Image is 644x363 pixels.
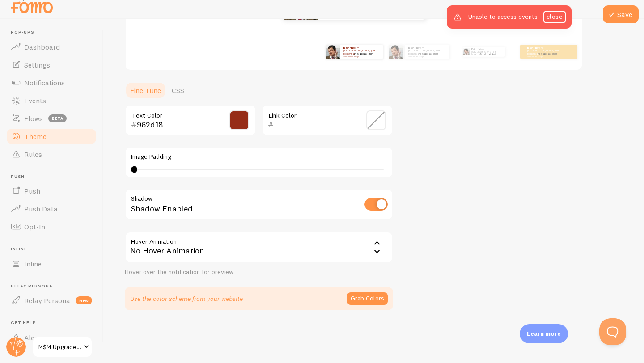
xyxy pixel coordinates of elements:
[76,296,92,304] span: new
[543,11,566,23] a: close
[5,92,97,110] a: Events
[24,78,65,87] span: Notifications
[130,294,243,303] p: Use the color scheme from your website
[5,38,97,56] a: Dashboard
[447,5,572,29] div: Unable to access events
[354,52,373,55] a: Metallica t-shirt
[5,145,97,163] a: Rules
[24,60,50,69] span: Settings
[326,45,340,59] img: Fomo
[5,127,97,145] a: Theme
[125,189,393,221] div: Shadow Enabled
[5,110,97,127] a: Flows beta
[462,48,470,55] img: Fomo
[24,296,70,305] span: Relay Persona
[5,74,97,92] a: Notifications
[24,42,60,51] span: Dashboard
[24,222,45,231] span: Opt-In
[24,204,58,213] span: Push Data
[471,47,501,57] p: from [GEOGRAPHIC_DATA] just bought a
[24,132,47,141] span: Theme
[11,246,97,252] span: Inline
[5,255,97,273] a: Inline
[520,324,568,343] div: Learn more
[5,291,97,309] a: Relay Persona new
[408,46,446,57] p: from [GEOGRAPHIC_DATA] just bought a
[5,56,97,74] a: Settings
[166,81,190,99] a: CSS
[603,5,639,23] button: Save
[471,48,480,51] strong: Kathrin
[347,292,388,305] button: Grab Colors
[24,96,46,105] span: Events
[125,81,166,99] a: Fine Tune
[480,53,496,55] a: Metallica t-shirt
[48,114,67,122] span: beta
[527,46,563,57] p: from [GEOGRAPHIC_DATA] just bought a
[419,52,438,55] a: Metallica t-shirt
[24,333,43,342] span: Alerts
[24,114,43,123] span: Flows
[5,182,97,200] a: Push
[389,45,403,59] img: Fomo
[538,52,557,55] a: Metallica t-shirt
[599,318,626,345] iframe: Help Scout Beacon - Open
[24,150,42,159] span: Rules
[5,200,97,218] a: Push Data
[11,174,97,180] span: Push
[527,46,537,50] strong: Kathrin
[11,30,97,35] span: Pop-ups
[343,46,379,57] p: from [GEOGRAPHIC_DATA] just bought a
[24,259,42,268] span: Inline
[11,283,97,289] span: Relay Persona
[527,55,562,57] small: about 4 minutes ago
[32,336,93,358] a: M$M Upgrade Bundle
[38,342,81,352] span: M$M Upgrade Bundle
[527,329,561,338] p: Learn more
[408,55,445,57] small: about 4 minutes ago
[11,320,97,326] span: Get Help
[343,46,353,50] strong: Kathrin
[5,329,97,346] a: Alerts
[125,232,393,263] div: No Hover Animation
[125,268,393,276] div: Hover over the notification for preview
[343,55,378,57] small: about 4 minutes ago
[131,153,387,161] label: Image Padding
[5,218,97,236] a: Opt-In
[24,186,40,195] span: Push
[408,46,418,50] strong: Kathrin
